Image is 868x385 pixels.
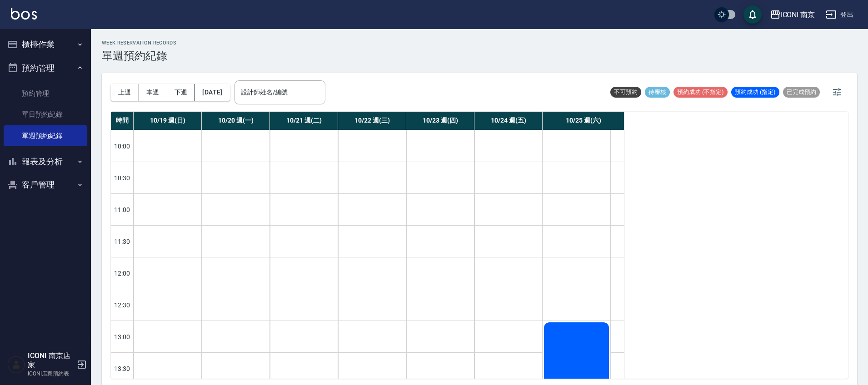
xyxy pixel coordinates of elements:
[111,130,134,162] div: 10:00
[7,355,25,374] img: Person
[11,8,37,20] img: Logo
[4,56,87,80] button: 預約管理
[822,6,857,23] button: 登出
[766,5,819,24] button: ICONI 南京
[4,125,87,146] a: 單週預約紀錄
[673,88,728,96] span: 預約成功 (不指定)
[167,84,195,101] button: 下週
[270,112,338,130] div: 10/21 週(二)
[645,88,670,96] span: 待審核
[338,112,406,130] div: 10/22 週(三)
[4,173,87,197] button: 客戶管理
[731,88,779,96] span: 預約成功 (指定)
[102,40,176,46] h2: WEEK RESERVATION RECORDS
[543,112,624,130] div: 10/25 週(六)
[474,112,543,130] div: 10/24 週(五)
[28,351,74,370] h5: ICONI 南京店家
[139,84,167,101] button: 本週
[4,150,87,173] button: 報表及分析
[406,112,474,130] div: 10/23 週(四)
[28,370,74,378] p: ICONI店家預約表
[111,84,139,101] button: 上週
[743,5,762,24] button: save
[111,257,134,289] div: 12:00
[195,84,229,101] button: [DATE]
[783,88,820,96] span: 已完成預約
[610,88,641,96] span: 不可預約
[102,49,176,62] h3: 單週預約紀錄
[134,112,202,130] div: 10/19 週(日)
[111,321,134,352] div: 13:00
[111,352,134,384] div: 13:30
[4,83,87,104] a: 預約管理
[781,9,815,20] div: ICONI 南京
[4,104,87,125] a: 單日預約紀錄
[202,112,270,130] div: 10/20 週(一)
[4,33,87,56] button: 櫃檯作業
[111,289,134,321] div: 12:30
[111,162,134,193] div: 10:30
[111,225,134,257] div: 11:30
[111,112,134,130] div: 時間
[111,193,134,225] div: 11:00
